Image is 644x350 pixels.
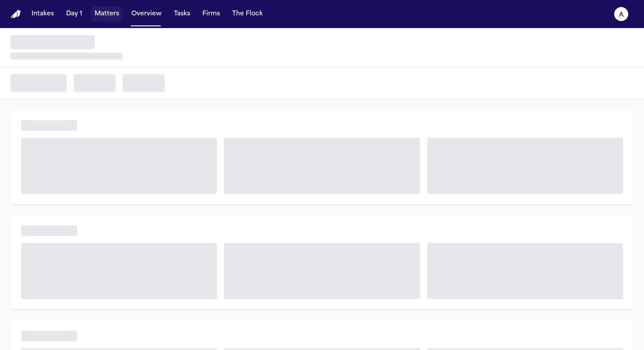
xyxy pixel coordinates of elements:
[91,6,123,22] button: Matters
[229,6,266,22] button: The Flock
[199,6,223,22] button: Firms
[28,6,57,22] button: Intakes
[63,6,86,22] button: Day 1
[11,10,21,18] img: Finch Logo
[128,6,165,22] button: Overview
[170,6,194,22] button: Tasks
[11,10,21,18] a: Home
